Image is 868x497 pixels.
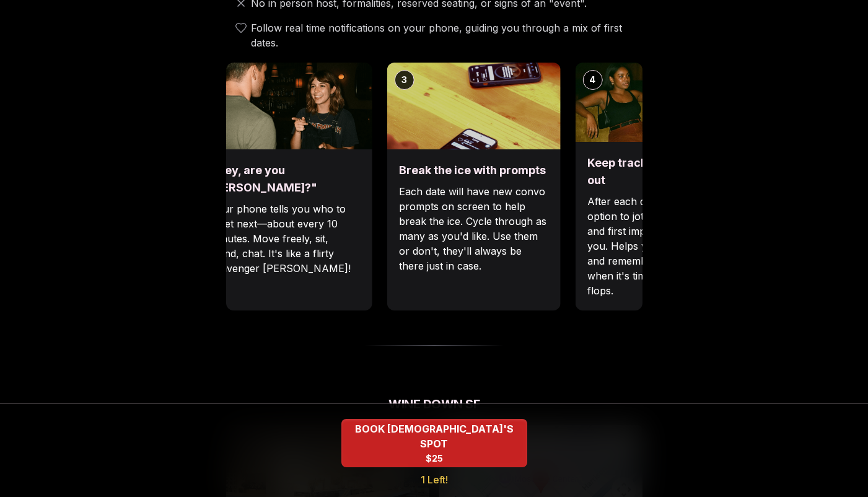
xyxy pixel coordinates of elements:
[394,70,414,90] div: 3
[426,452,443,465] span: $25
[587,194,736,298] p: After each date, you'll have the option to jot down quick notes and first impressions. Just for y...
[211,162,359,196] h3: "Hey, are you [PERSON_NAME]?"
[387,63,560,149] img: Break the ice with prompts
[399,184,548,273] p: Each date will have new convo prompts on screen to help break the ice. Cycle through as many as y...
[198,63,372,149] img: "Hey, are you Max?"
[421,472,448,487] span: 1 Left!
[575,63,748,142] img: Keep track of who stood out
[226,395,642,413] h2: Wine Down SF
[399,162,548,179] h3: Break the ice with prompts
[251,20,638,50] span: Follow real time notifications on your phone, guiding you through a mix of first dates.
[587,154,736,189] h3: Keep track of who stood out
[211,201,359,276] p: Your phone tells you who to meet next—about every 10 minutes. Move freely, sit, stand, chat. It's...
[341,419,527,467] button: BOOK QUEER WOMEN'S SPOT - 1 Left!
[341,421,527,451] span: BOOK [DEMOGRAPHIC_DATA]'S SPOT
[582,70,602,90] div: 4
